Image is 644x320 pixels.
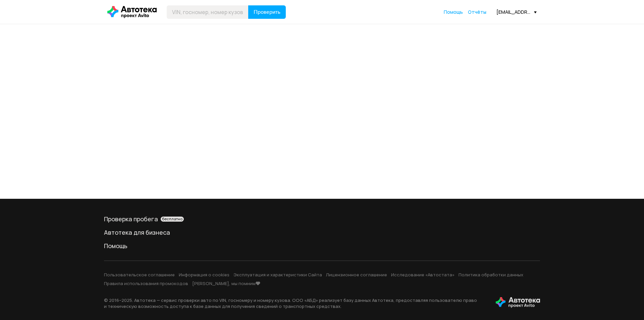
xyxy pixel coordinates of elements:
span: Отчёты [468,9,486,15]
span: Помощь [444,9,463,15]
a: Политика обработки данных [459,272,523,278]
input: VIN, госномер, номер кузова [167,5,249,19]
p: © 2016– 2025 . Автотека — сервис проверки авто по VIN, госномеру и номеру кузова. ООО «АБД» реали... [104,297,485,309]
a: Отчёты [468,9,486,15]
a: Помощь [104,242,540,250]
span: Проверить [254,9,280,15]
a: Эксплуатация и характеристики Сайта [233,272,322,278]
a: Проверка пробегабесплатно [104,215,540,223]
img: tWS6KzJlK1XUpy65r7uaHVIs4JI6Dha8Nraz9T2hA03BhoCc4MtbvZCxBLwJIh+mQSIAkLBJpqMoKVdP8sONaFJLCz6I0+pu7... [496,297,540,308]
a: [PERSON_NAME], мы помним [192,280,260,286]
a: Помощь [444,9,463,15]
a: Лицензионное соглашение [326,272,387,278]
div: Проверка пробега [104,215,540,223]
a: Информация о cookies [179,272,229,278]
a: Исследование «Автостата» [391,272,454,278]
div: [EMAIL_ADDRESS][DOMAIN_NAME] [496,9,537,15]
a: Пользовательское соглашение [104,272,175,278]
a: Правила использования промокодов [104,280,188,286]
button: Проверить [248,5,286,19]
span: бесплатно [162,217,182,221]
a: Автотека для бизнеса [104,228,540,236]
